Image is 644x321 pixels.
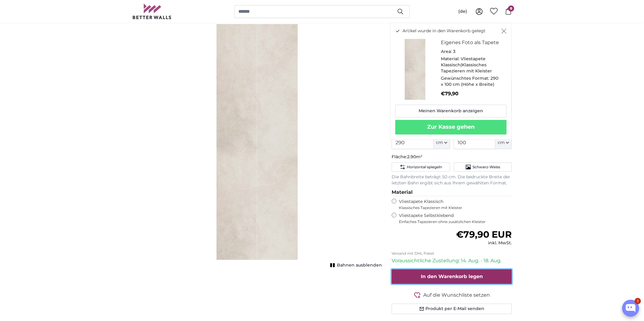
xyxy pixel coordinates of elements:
span: Gewünschtes Format: [441,75,489,81]
button: Zur Kasse gehen [395,120,507,134]
div: 1 of 1 [132,24,382,267]
p: Fläche: [392,154,512,160]
span: Material: [441,56,459,61]
span: Schwarz-Weiss [473,165,500,169]
button: Auf die Wunschliste setzen [392,291,512,299]
label: Vliestapete Klassisch [399,199,507,210]
span: Klassisches Tapezieren mit Kleister [399,205,507,210]
button: Open chatbox [622,300,639,317]
span: Horizontal spiegeln [407,165,442,169]
span: 290 x 100 cm (Höhe x Breite) [441,75,498,87]
span: €79,90 EUR [456,229,512,240]
button: Horizontal spiegeln [392,162,450,172]
div: inkl. MwSt. [456,240,512,246]
button: Schwarz-Weiss [454,162,512,172]
a: Meinen Warenkorb anzeigen [395,105,507,117]
h3: Eigenes Foto als Tapete [441,39,502,46]
p: Die Bahnbreite beträgt 50 cm. Die bedruckte Breite der letzten Bahn ergibt sich aus Ihrem gewählt... [392,174,512,186]
button: Bahnen ausblenden [328,261,382,270]
span: Vliestapete Klassisch|Klassisches Tapezieren mit Kleister [441,56,492,74]
button: In den Warenkorb legen [392,269,512,284]
span: In den Warenkorb legen [421,274,483,279]
span: Artikel wurde in den Warenkorb gelegt [403,28,486,34]
button: Schließen [501,28,507,34]
span: Bahnen ausblenden [337,262,382,268]
span: Auf die Wunschliste setzen [423,291,490,299]
span: cm [436,140,443,146]
button: Produkt per E-Mail senden [392,304,512,314]
span: 8 [508,5,514,12]
legend: Material [392,189,512,196]
span: cm [498,140,505,146]
button: (de) [453,6,472,17]
div: 1 [635,298,641,304]
button: cm [495,136,512,149]
img: Betterwalls [132,4,172,19]
p: Voraussichtliche Zustellung: 14. Aug. - 18. Aug. [392,257,512,264]
span: 2.90m² [407,154,422,159]
p: €79,90 [441,90,502,97]
span: Area: [441,49,452,54]
button: cm [434,136,450,149]
img: personalised-photo [395,39,435,100]
span: Einfaches Tapezieren ohne zusätzlichen Kleister [399,219,512,224]
p: Versand mit DHL Paket [392,251,512,256]
span: 3 [453,49,455,54]
div: Artikel wurde in den Warenkorb gelegt [390,23,512,140]
label: Vliestapete Selbstklebend [399,213,512,224]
